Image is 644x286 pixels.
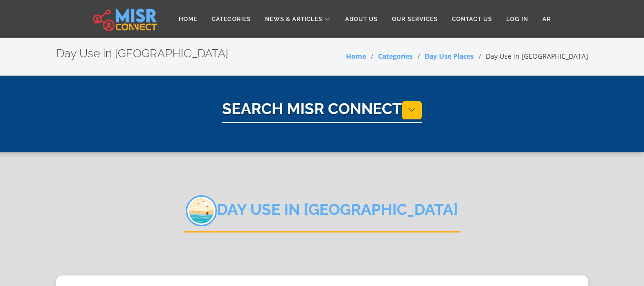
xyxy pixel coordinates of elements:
h1: Search Misr Connect [222,100,422,123]
a: Home [172,10,204,28]
a: Categories [204,10,258,28]
span: News & Articles [265,15,322,23]
a: Home [346,52,366,61]
a: About Us [338,10,385,28]
h2: Day Use in [GEOGRAPHIC_DATA] [184,195,460,233]
h2: Day Use in [GEOGRAPHIC_DATA] [56,47,228,61]
a: Day Use Places [425,52,474,61]
img: main.misr_connect [93,7,157,31]
a: Log in [499,10,535,28]
a: Categories [378,52,413,61]
a: News & Articles [258,10,338,28]
a: Our Services [385,10,445,28]
a: AR [535,10,558,28]
img: L5WiLgnv47iSMY3Z4g74.png [186,195,217,226]
a: Contact Us [445,10,499,28]
li: Day Use in [GEOGRAPHIC_DATA] [474,51,588,61]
